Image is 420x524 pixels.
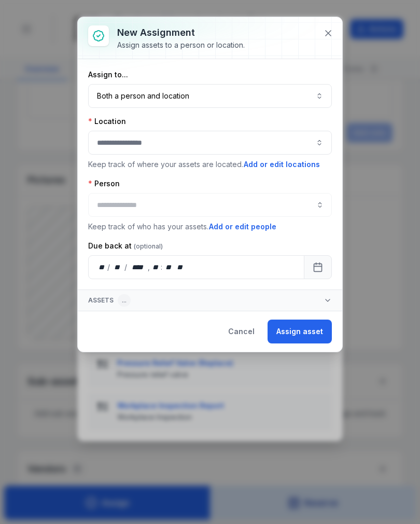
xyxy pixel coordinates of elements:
p: Keep track of who has your assets. [88,221,332,232]
button: Add or edit locations [243,159,320,170]
button: Calendar [304,255,332,279]
div: month, [111,262,125,272]
label: Person [88,178,120,189]
button: Cancel [219,320,263,343]
button: Assign asset [268,320,332,343]
h3: New assignment [117,25,245,40]
label: Assign to... [88,70,128,80]
div: hour, [151,262,161,272]
div: , [148,262,151,272]
button: Add or edit people [208,221,277,232]
p: Keep track of where your assets are located. [88,159,332,170]
div: am/pm, [175,262,186,272]
label: Due back at [88,241,163,251]
div: Assign assets to a person or location. [117,40,245,50]
span: Assets [88,294,131,307]
div: ... [118,294,131,307]
div: : [161,262,163,272]
div: year, [128,262,147,272]
button: Assets... [78,290,342,311]
div: minute, [163,262,174,272]
label: Location [88,116,126,127]
button: Both a person and location [88,84,332,108]
div: day, [97,262,107,272]
div: / [107,262,111,272]
div: / [124,262,128,272]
